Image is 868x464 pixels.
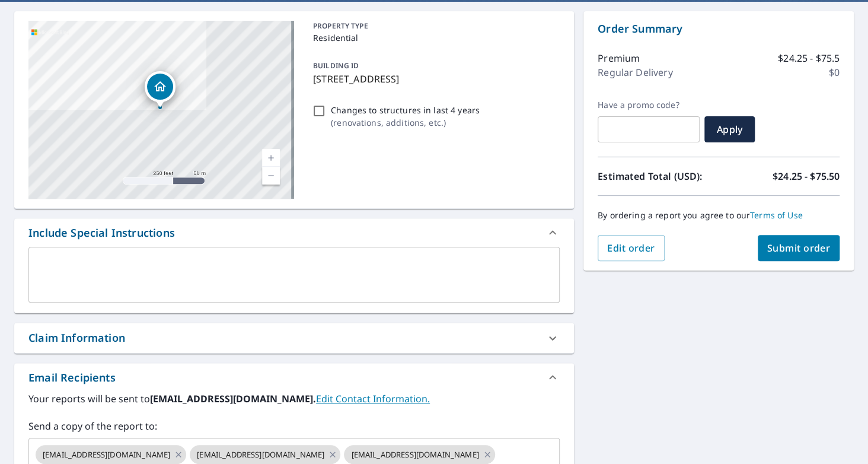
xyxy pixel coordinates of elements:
[145,71,175,108] div: Dropped pin, building 1, Residential property, 225 E 2nd Ave Wildwood, NJ 08260
[262,167,280,185] a: Current Level 17, Zoom Out
[331,104,480,116] p: Changes to structures in last 4 years
[758,235,840,261] button: Submit order
[36,445,186,464] div: [EMAIL_ADDRESS][DOMAIN_NAME]
[150,392,316,405] b: [EMAIL_ADDRESS][DOMAIN_NAME].
[313,31,555,44] p: Residential
[28,225,175,241] div: Include Special Instructions
[14,363,574,392] div: Email Recipients
[598,169,719,183] p: Estimated Total (USD):
[714,123,745,136] span: Apply
[750,209,803,221] a: Terms of Use
[598,51,640,65] p: Premium
[316,392,430,405] a: EditContactInfo
[262,149,280,167] a: Current Level 17, Zoom In
[28,330,125,346] div: Claim Information
[28,392,560,406] label: Your reports will be sent to
[331,116,480,129] p: ( renovations, additions, etc. )
[598,235,665,261] button: Edit order
[778,51,840,65] p: $24.25 - $75.5
[313,21,555,31] p: PROPERTY TYPE
[313,72,555,86] p: [STREET_ADDRESS]
[767,241,831,255] span: Submit order
[14,323,574,353] div: Claim Information
[773,169,840,183] p: $24.25 - $75.50
[598,21,840,37] p: Order Summary
[598,210,840,221] p: By ordering a report you agree to our
[313,61,359,71] p: BUILDING ID
[829,65,840,80] p: $0
[190,445,340,464] div: [EMAIL_ADDRESS][DOMAIN_NAME]
[28,419,560,433] label: Send a copy of the report to:
[704,116,755,142] button: Apply
[14,218,574,247] div: Include Special Instructions
[190,449,331,460] span: [EMAIL_ADDRESS][DOMAIN_NAME]
[344,445,494,464] div: [EMAIL_ADDRESS][DOMAIN_NAME]
[607,241,655,255] span: Edit order
[344,449,486,460] span: [EMAIL_ADDRESS][DOMAIN_NAME]
[598,100,700,110] label: Have a promo code?
[36,449,177,460] span: [EMAIL_ADDRESS][DOMAIN_NAME]
[598,65,672,80] p: Regular Delivery
[28,370,116,386] div: Email Recipients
